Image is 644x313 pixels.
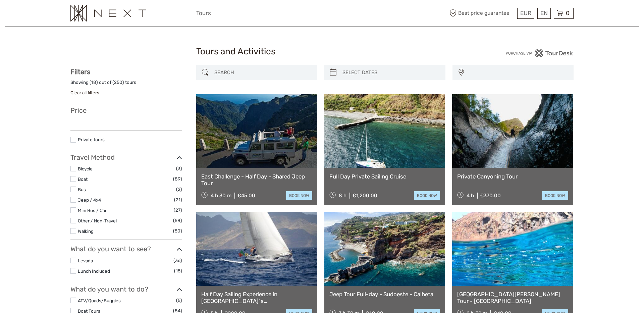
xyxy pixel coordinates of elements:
a: Boat [78,176,88,182]
a: Private Canyoning Tour [457,173,568,180]
a: ATV/Quads/Buggies [78,298,121,303]
span: (21) [174,196,182,204]
a: Half Day Sailing Experience in [GEOGRAPHIC_DATA]´s [GEOGRAPHIC_DATA] [201,291,312,305]
a: book now [414,191,440,200]
div: €1,200.00 [353,193,377,199]
span: EUR [520,10,531,16]
span: Best price guarantee [448,8,516,19]
a: Clear all filters [70,90,99,95]
h3: What do you want to see? [70,245,182,253]
label: 250 [114,79,122,86]
a: book now [542,191,568,200]
a: Bicycle [78,166,93,171]
span: (36) [173,257,182,264]
span: (89) [173,175,182,183]
div: Showing ( ) out of ( ) tours [70,79,182,90]
span: 0 [565,10,571,16]
a: Mini Bus / Car [78,208,107,213]
a: Full Day Private Sailing Cruise [329,173,440,180]
a: Private tours [78,137,105,142]
span: (2) [176,186,182,193]
span: (5) [176,297,182,304]
span: (3) [176,165,182,172]
img: PurchaseViaTourDesk.png [505,49,574,57]
h3: Travel Method [70,153,182,161]
h3: What do you want to do? [70,285,182,293]
a: Jeep / 4x4 [78,197,101,203]
div: EN [537,8,551,19]
strong: Filters [70,68,90,76]
label: 18 [91,79,96,86]
div: €45.00 [237,193,255,199]
span: 4 h 30 m [211,193,231,199]
a: East Challenge - Half Day - Shared Jeep Tour [201,173,312,187]
a: Bus [78,187,86,192]
a: [GEOGRAPHIC_DATA][PERSON_NAME] Tour - [GEOGRAPHIC_DATA] [457,291,568,305]
a: Other / Non-Travel [78,218,117,223]
span: (58) [173,217,182,224]
h1: Tours and Activities [196,46,448,57]
div: €370.00 [480,193,501,199]
h3: Price [70,106,182,114]
img: 3282-a978e506-1cde-4c38-be18-ebef36df7ad8_logo_small.png [70,5,146,21]
span: 8 h [339,193,346,199]
input: SELECT DATES [340,67,442,79]
a: Jeep Tour Full-day - Sudoeste - Calheta [329,291,440,298]
span: (50) [173,227,182,235]
a: book now [286,191,312,200]
a: Tours [196,8,211,18]
span: 4 h [467,193,474,199]
span: (15) [174,267,182,275]
span: (27) [174,206,182,214]
a: Levada [78,258,93,263]
a: Lunch Included [78,268,110,274]
a: Walking [78,228,94,234]
input: SEARCH [212,67,314,79]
